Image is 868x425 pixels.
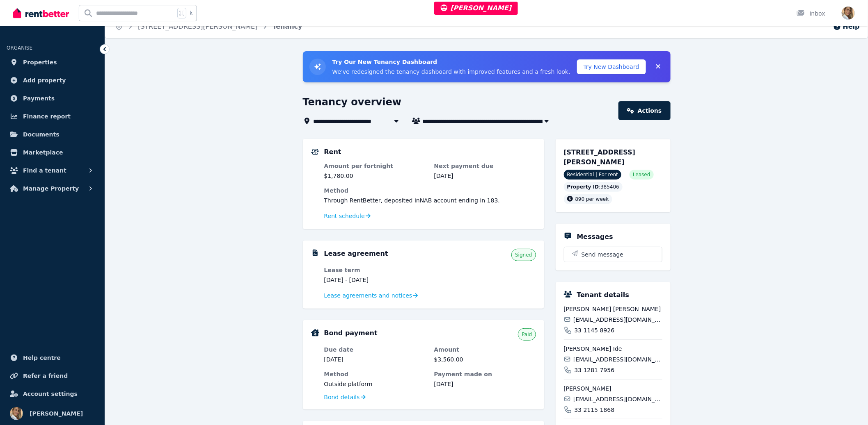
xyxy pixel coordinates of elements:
[7,54,98,70] a: Properties
[324,147,341,157] h5: Rent
[324,393,360,401] span: Bond details
[7,350,98,366] a: Help centre
[653,60,664,73] button: Collapse banner
[7,180,98,197] button: Manage Property
[7,108,98,125] a: Finance report
[324,276,426,284] dd: [DATE] - [DATE]
[324,186,536,195] dt: Method
[441,4,512,12] span: [PERSON_NAME]
[23,353,61,363] span: Help centre
[434,162,536,170] dt: Next payment due
[582,250,624,259] span: Send message
[324,370,426,378] dt: Method
[564,345,662,353] span: [PERSON_NAME] Ide
[23,75,66,85] span: Add property
[567,184,599,190] span: Property ID
[324,345,426,354] dt: Due date
[7,90,98,107] a: Payments
[190,10,192,16] span: k
[303,51,671,82] div: Try New Tenancy Dashboard
[324,328,378,338] h5: Bond payment
[30,409,83,418] span: [PERSON_NAME]
[7,144,98,161] a: Marketplace
[573,395,662,403] span: [EMAIL_ADDRESS][DOMAIN_NAME]
[434,172,536,180] dd: [DATE]
[332,58,570,66] h3: Try Our New Tenancy Dashboard
[23,184,79,193] span: Manage Property
[324,393,366,401] a: Bond details
[575,406,615,414] span: 33 2115 1868
[23,57,57,67] span: Properties
[515,252,532,258] span: Signed
[633,171,650,178] span: Leased
[324,355,426,364] dd: [DATE]
[324,380,426,388] dd: Outside platform
[434,370,536,378] dt: Payment made on
[324,291,418,300] a: Lease agreements and notices
[577,59,646,74] button: Try New Dashboard
[105,15,312,38] nav: Breadcrumb
[434,345,536,354] dt: Amount
[324,197,500,204] span: Through RentBetter , deposited in NAB account ending in 183 .
[564,170,622,180] span: Residential | For rent
[564,148,636,166] span: [STREET_ADDRESS][PERSON_NAME]
[273,23,302,30] a: Tenancy
[23,111,71,121] span: Finance report
[564,384,662,393] span: [PERSON_NAME]
[7,45,32,51] span: ORGANISE
[324,162,426,170] dt: Amount per fortnight
[434,380,536,388] dd: [DATE]
[842,7,855,20] img: Jodie Cartmer
[324,212,365,220] span: Rent schedule
[7,162,98,179] button: Find a tenant
[23,93,55,103] span: Payments
[324,212,371,220] a: Rent schedule
[23,371,68,381] span: Refer a friend
[13,7,69,19] img: RentBetter
[7,72,98,89] a: Add property
[324,266,426,274] dt: Lease term
[23,166,66,175] span: Find a tenant
[10,407,23,420] img: Jodie Cartmer
[7,126,98,143] a: Documents
[573,316,662,324] span: [EMAIL_ADDRESS][DOMAIN_NAME]
[522,331,532,338] span: Paid
[303,95,402,109] h1: Tenancy overview
[564,305,662,313] span: [PERSON_NAME] [PERSON_NAME]
[618,101,670,120] a: Actions
[575,326,615,334] span: 33 1145 8926
[7,386,98,402] a: Account settings
[7,368,98,384] a: Refer a friend
[324,291,412,300] span: Lease agreements and notices
[311,149,319,155] img: Rental Payments
[577,232,613,242] h5: Messages
[577,290,630,300] h5: Tenant details
[575,196,609,202] span: 890 per week
[797,9,825,18] div: Inbox
[311,329,319,336] img: Bond Details
[23,130,60,139] span: Documents
[833,22,860,32] button: Help
[324,172,426,180] dd: $1,780.00
[564,247,662,262] button: Send message
[573,355,662,364] span: [EMAIL_ADDRESS][DOMAIN_NAME]
[23,389,78,399] span: Account settings
[332,68,570,76] p: We've redesigned the tenancy dashboard with improved features and a fresh look.
[434,355,536,364] dd: $3,560.00
[564,182,623,192] div: : 385406
[324,249,388,259] h5: Lease agreement
[575,366,615,374] span: 33 1281 7956
[138,23,258,30] a: [STREET_ADDRESS][PERSON_NAME]
[23,148,63,157] span: Marketplace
